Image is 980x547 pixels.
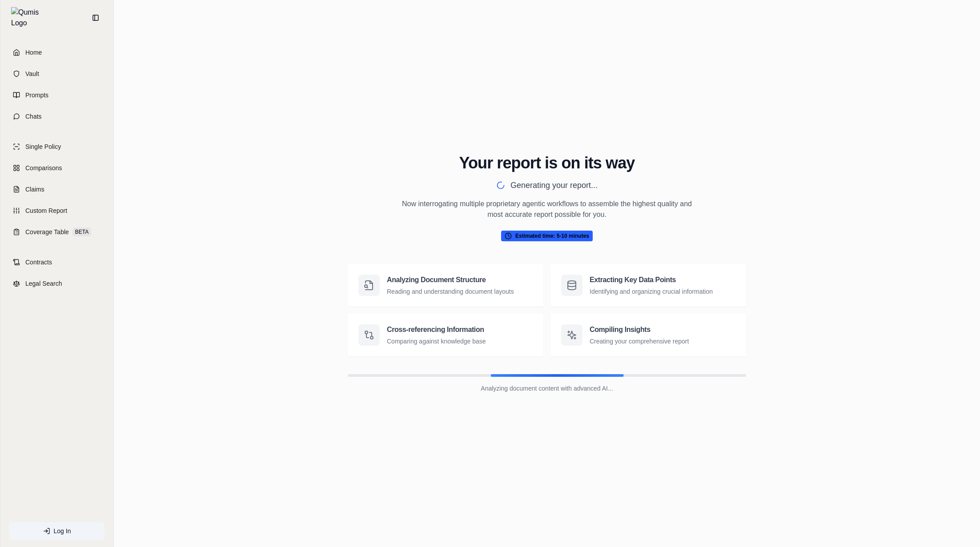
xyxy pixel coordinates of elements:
span: Chats [25,112,42,121]
span: Contracts [25,258,52,267]
span: Log In [54,527,71,535]
span: Comparisons [25,164,62,172]
span: Claims [25,185,44,194]
img: Qumis Logo [11,7,44,28]
span: Coverage Table [25,228,69,236]
span: Home [25,48,42,57]
a: Comparisons [6,158,108,178]
a: Coverage TableBETA [6,222,108,242]
p: Analyzing document content with advanced AI... [348,384,746,393]
a: Chats [6,107,108,126]
button: Collapse sidebar [88,11,103,25]
a: Single Policy [6,137,108,156]
h3: Compiling Insights [590,324,728,335]
span: Custom Report [25,206,67,215]
h1: Your report is on its way [398,154,696,172]
a: Custom Report [6,201,108,220]
a: Legal Search [6,274,108,293]
p: Now interrogating multiple proprietary agentic workflows to assemble the highest quality and most... [398,199,696,220]
a: Log In [9,522,104,540]
a: Contracts [6,252,108,272]
a: Claims [6,180,108,199]
span: Vault [25,69,39,78]
span: Single Policy [25,142,61,151]
span: Prompts [25,91,48,100]
a: Vault [6,64,108,84]
span: BETA [72,228,91,236]
span: Legal Search [25,279,62,288]
h3: Cross-referencing Information [387,324,526,335]
a: Prompts [6,85,108,105]
h3: Analyzing Document Structure [387,275,526,285]
span: Generating your report... [510,179,598,192]
a: Home [6,43,108,62]
span: Estimated time: 5-10 minutes [501,231,593,241]
h3: Extracting Key Data Points [590,275,728,285]
p: Creating your comprehensive report [590,337,728,346]
p: Reading and understanding document layouts [387,287,526,296]
p: Comparing against knowledge base [387,337,526,346]
p: Identifying and organizing crucial information [590,287,728,296]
